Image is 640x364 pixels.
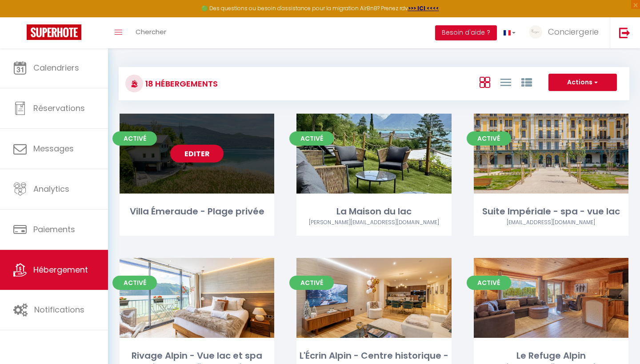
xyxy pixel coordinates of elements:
[296,205,451,218] div: La Maison du lac
[521,75,532,89] a: Vue par Groupe
[467,276,511,290] span: Activé
[120,349,274,363] div: Rivage Alpin - Vue lac et spa
[474,205,628,218] div: Suite Impériale - spa - vue lac
[33,224,75,235] span: Paiements
[474,218,628,227] div: Airbnb
[33,62,79,73] span: Calendriers
[120,205,274,218] div: Villa Émeraude - Plage privée
[529,25,542,39] img: ...
[27,24,81,40] img: Super Booking
[170,145,224,162] a: Editer
[143,74,218,94] h3: 18 Hébergements
[112,131,157,146] span: Activé
[619,27,630,38] img: logout
[548,26,599,37] span: Conciergerie
[500,75,511,89] a: Vue en Liste
[33,103,85,114] span: Réservations
[289,131,334,146] span: Activé
[408,4,439,12] a: >>> ICI <<<<
[474,349,628,363] div: Le Refuge Alpin
[522,17,610,48] a: ... Conciergerie
[33,264,88,275] span: Hébergement
[548,74,617,91] button: Actions
[136,27,166,36] span: Chercher
[129,17,173,48] a: Chercher
[112,276,157,290] span: Activé
[33,183,69,194] span: Analytics
[289,276,334,290] span: Activé
[480,75,490,89] a: Vue en Box
[34,304,84,315] span: Notifications
[435,25,497,40] button: Besoin d'aide ?
[296,218,451,227] div: Airbnb
[467,131,511,146] span: Activé
[33,143,74,154] span: Messages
